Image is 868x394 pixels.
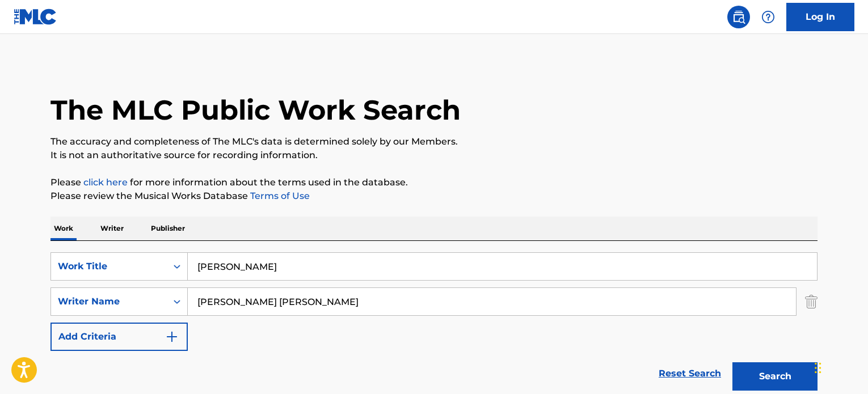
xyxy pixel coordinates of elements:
[50,217,77,240] p: Work
[248,190,310,201] a: Terms of Use
[786,3,854,31] a: Log In
[97,217,127,240] p: Writer
[14,9,57,25] img: MLC Logo
[761,10,775,24] img: help
[50,189,818,203] p: Please review the Musical Works Database
[727,6,750,28] a: Public Search
[653,361,727,386] a: Reset Search
[732,10,745,24] img: search
[815,351,821,385] div: Drag
[732,362,818,391] button: Search
[50,93,461,127] h1: The MLC Public Work Search
[50,135,818,149] p: The accuracy and completeness of The MLC's data is determined solely by our Members.
[805,287,818,316] img: Delete Criterion
[58,295,160,308] div: Writer Name
[165,330,179,344] img: 9d2ae6d4665cec9f34b9.svg
[83,177,128,188] a: click here
[58,260,160,273] div: Work Title
[148,217,188,240] p: Publisher
[811,340,868,394] iframe: Chat Widget
[50,176,818,189] p: Please for more information about the terms used in the database.
[50,149,818,162] p: It is not an authoritative source for recording information.
[757,6,779,28] div: Help
[50,323,188,351] button: Add Criteria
